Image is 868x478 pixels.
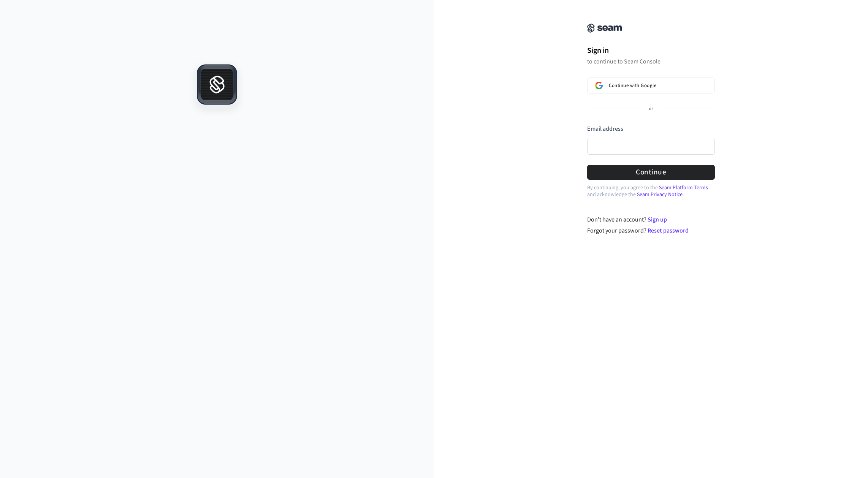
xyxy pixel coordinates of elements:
h1: Sign in [587,45,715,56]
p: or [649,106,653,112]
img: Seam Console [587,24,622,33]
a: Reset password [648,226,689,235]
p: By continuing, you agree to the and acknowledge the . [587,184,715,198]
a: Seam Privacy Notice [637,191,683,198]
button: Continue [587,165,715,180]
div: Don't have an account? [587,215,715,224]
a: Sign up [648,215,667,224]
img: Sign in with Google [595,82,603,89]
a: Seam Platform Terms [659,184,708,192]
div: Forgot your password? [587,226,715,235]
span: Continue with Google [609,82,656,89]
label: Email address [587,125,623,133]
p: to continue to Seam Console [587,58,715,65]
button: Sign in with GoogleContinue with Google [587,78,715,93]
